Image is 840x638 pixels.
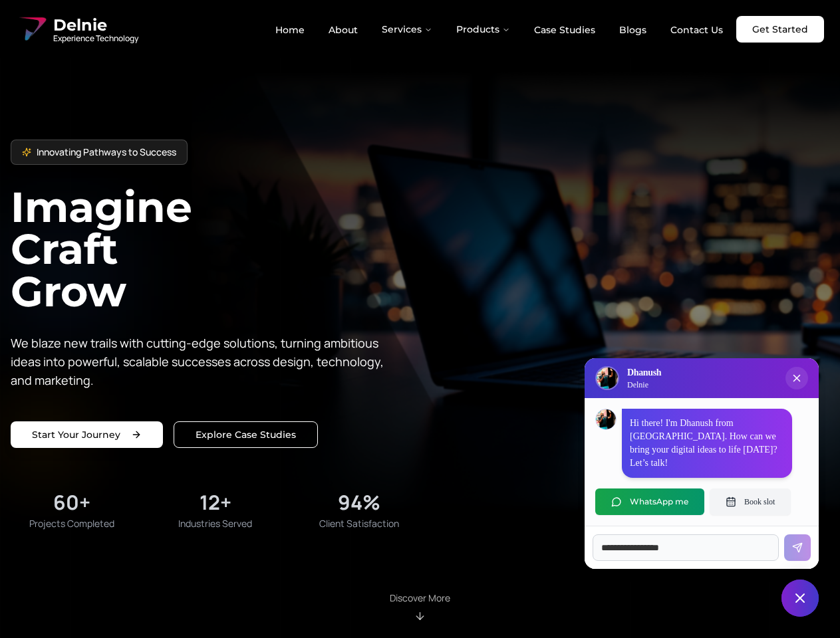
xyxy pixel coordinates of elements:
span: Projects Completed [29,517,114,530]
a: Explore our solutions [174,421,318,448]
span: Experience Technology [53,33,138,44]
div: 60+ [53,490,90,514]
span: Industries Served [178,517,252,530]
div: 94% [338,490,380,514]
span: Client Satisfaction [319,517,399,530]
button: Book slot [710,488,791,515]
a: Start your project with us [11,421,163,448]
button: Products [446,16,521,43]
a: Contact Us [660,19,734,41]
h3: Dhanush [627,366,661,379]
img: Delnie Logo [16,13,48,45]
p: Hi there! I'm Dhanush from [GEOGRAPHIC_DATA]. How can we bring your digital ideas to life [DATE]?... [630,417,784,470]
nav: Main [265,16,734,43]
a: About [318,19,368,41]
a: Delnie Logo Full [16,13,138,45]
button: Close chat popup [785,367,808,389]
a: Get Started [736,16,824,43]
img: Delnie Logo [597,368,618,389]
p: Discover More [390,591,450,605]
span: Innovating Pathways to Success [37,146,176,159]
a: Home [265,19,315,41]
span: Delnie [53,15,138,36]
button: Services [371,16,443,43]
p: We blaze new trails with cutting-edge solutions, turning ambitious ideas into powerful, scalable ... [11,334,394,389]
div: Scroll to About section [390,591,450,622]
button: Close chat [781,580,819,617]
a: Blogs [609,19,657,41]
h1: Imagine Craft Grow [11,186,420,312]
p: Delnie [627,379,661,390]
a: Case Studies [523,19,606,41]
img: Dhanush [596,409,616,429]
button: WhatsApp me [595,488,704,515]
div: 12+ [200,490,231,514]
